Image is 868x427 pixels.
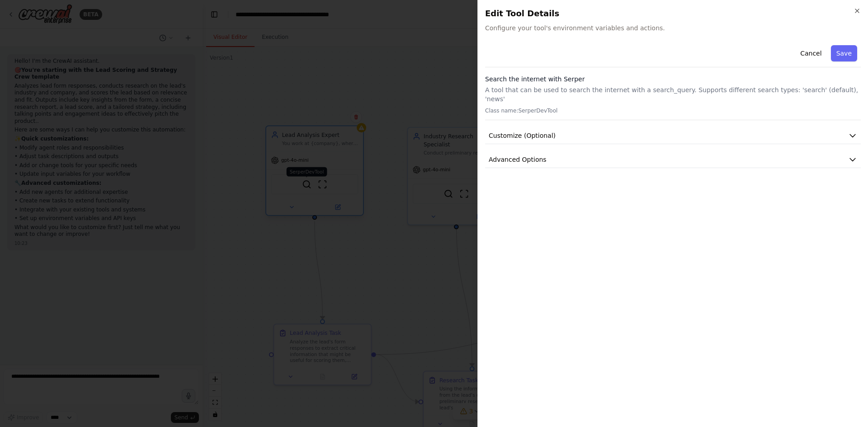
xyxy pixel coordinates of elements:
h2: Edit Tool Details [485,7,861,20]
span: Advanced Options [489,155,547,164]
span: Customize (Optional) [489,131,556,140]
button: Save [831,45,857,61]
span: Configure your tool's environment variables and actions. [485,23,861,33]
button: Cancel [795,45,827,61]
p: A tool that can be used to search the internet with a search_query. Supports different search typ... [485,85,861,103]
button: Customize (Optional) [485,127,861,144]
h3: Search the internet with Serper [485,75,861,84]
button: Advanced Options [485,151,861,168]
p: Class name: SerperDevTool [485,107,861,114]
